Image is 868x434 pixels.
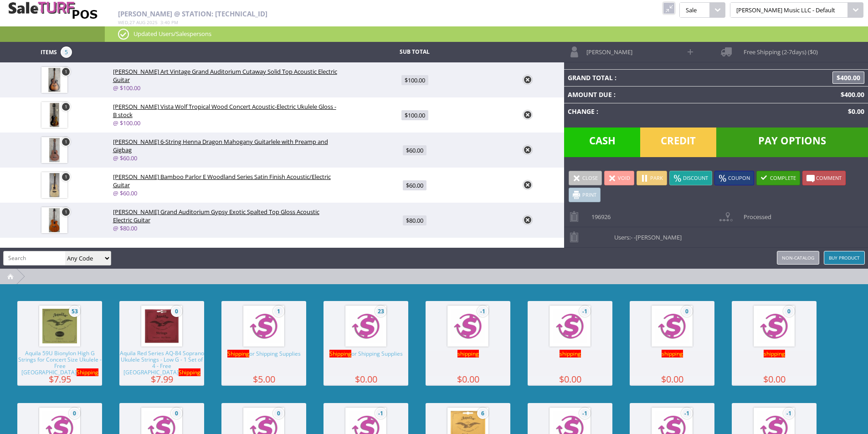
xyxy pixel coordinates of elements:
a: Close [569,171,602,185]
p: Updated Users/Salespersons [118,29,855,39]
span: 27 [129,19,135,26]
span: Shipping [227,350,249,357]
a: Complete [756,171,800,185]
td: Change : [564,103,739,120]
a: 1 [61,172,71,182]
a: 1 [61,102,71,112]
span: Comment [816,174,842,181]
span: 53 [69,306,80,317]
a: Non-catalog [777,251,819,265]
span: -1 [579,408,591,419]
span: $100.00 [401,75,428,85]
a: 1 [61,137,71,147]
span: [PERSON_NAME] Art Vintage Grand Auditorium Cutaway Solid Top Acoustic Electric Guitar [113,67,337,84]
span: Items [41,46,57,56]
span: shipping [764,350,785,357]
span: 6 [477,408,488,419]
span: - [631,233,632,241]
span: 3 [160,19,163,26]
span: Wed [118,19,128,26]
span: 0 [783,306,795,317]
span: [PERSON_NAME] Vista Wolf Tropical Wood Concert Acoustic-Electric Ukulele Gloss - B stock [113,102,336,119]
span: -1 [783,408,795,419]
span: $0.00 [844,107,864,116]
span: -1 [681,408,693,419]
span: Aug [136,19,145,26]
span: -[PERSON_NAME] [634,233,682,241]
span: Free Shipping (2-7days) ($0) [739,42,818,56]
span: 23 [375,306,386,317]
span: [PERSON_NAME] Grand Auditorium Gypsy Exotic Spalted Top Gloss Acoustic Electric Guitar [113,208,319,224]
span: Shipping [179,368,200,376]
span: $60.00 [403,180,426,190]
span: [PERSON_NAME] [582,42,632,56]
a: Print [569,188,601,202]
span: or Shipping Supplies [221,351,307,376]
td: Grand Total : [564,69,739,86]
span: $0.00 [528,376,613,383]
span: $7.95 [17,376,103,383]
span: shipping [457,350,479,357]
span: or Shipping Supplies [324,351,409,376]
span: 196926 [587,207,611,221]
span: [PERSON_NAME] Bamboo Parlor E Woodland Series Satin Finish Acoustic/Electric Guitar [113,173,331,189]
span: Sale [679,2,709,18]
a: @ $60.00 [113,154,137,162]
a: @ $100.00 [113,84,140,92]
span: $0.00 [426,376,511,383]
span: 1 [273,306,284,317]
span: 2025 [147,19,158,26]
span: Users: [610,227,682,241]
span: $400.00 [837,90,864,99]
span: 0 [171,306,182,317]
span: 0 [69,408,80,419]
a: 1 [61,67,71,77]
span: 5 [61,46,72,58]
span: $400.00 [832,71,864,84]
span: Credit [640,128,716,157]
a: Park [637,171,667,185]
span: -1 [579,306,591,317]
span: $0.00 [630,376,715,383]
td: Sub Total [339,46,491,58]
span: Aquila 59U Bionylon High G Strings for Concert Size Ukulele - Free [GEOGRAPHIC_DATA] [17,350,103,376]
span: Cash [564,128,640,157]
span: $0.00 [324,376,409,383]
span: 0 [681,306,693,317]
span: -1 [477,306,488,317]
span: [PERSON_NAME] Music LLC - Default [730,2,848,18]
span: [PERSON_NAME] 6-String Henna Dragon Mahogany Guitarlele with Preamp and Gigbag [113,138,328,154]
span: shipping [560,350,581,357]
span: $80.00 [403,215,426,225]
span: Aquila Red Series AQ-84 Soprano Ukulele Strings - Low G - 1 Set of 4 - Free [GEOGRAPHIC_DATA] [119,350,205,376]
span: $60.00 [403,145,426,155]
span: $7.99 [119,376,205,383]
span: $5.00 [221,376,307,383]
a: @ $100.00 [113,119,140,127]
span: Shipping [77,368,98,376]
span: 0 [171,408,182,419]
a: 1 [61,207,71,217]
span: 0 [273,408,284,419]
span: $100.00 [401,110,428,120]
td: Amount Due : [564,86,739,103]
h2: [PERSON_NAME] @ Station: [TECHNICAL_ID] [118,10,552,18]
a: @ $80.00 [113,224,137,232]
span: 40 [164,19,170,26]
span: , : [118,19,178,26]
span: -1 [375,408,386,419]
span: $0.00 [732,376,817,383]
a: Void [604,171,634,185]
span: pm [171,19,178,26]
span: shipping [662,350,683,357]
a: Discount [669,171,712,185]
a: Buy Product [824,251,865,265]
span: Shipping [329,350,351,357]
span: Processed [739,207,771,221]
span: Pay Options [716,128,868,157]
input: Search [4,251,65,265]
a: Coupon [714,171,754,185]
a: @ $60.00 [113,189,137,197]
